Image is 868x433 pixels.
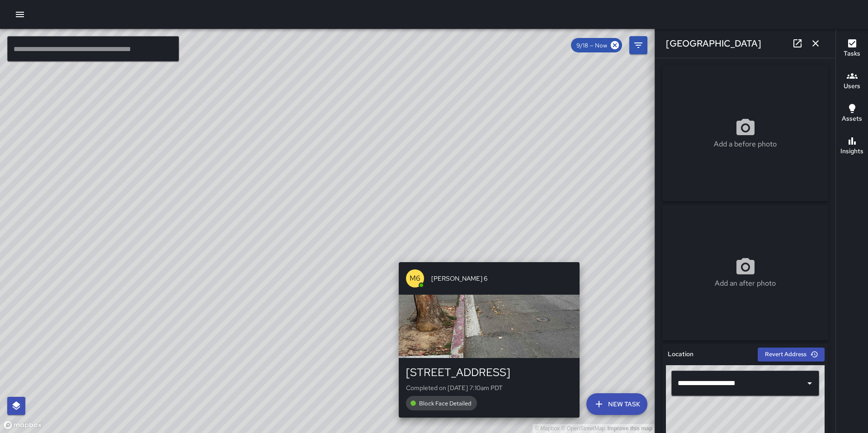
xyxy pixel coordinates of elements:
[406,383,572,392] p: Completed on [DATE] 7:10am PDT
[406,365,572,380] div: [STREET_ADDRESS]
[414,400,477,407] span: Block Face Detailed
[758,348,825,362] button: Revert Address
[431,274,572,283] span: [PERSON_NAME] 6
[844,49,860,59] h6: Tasks
[836,98,868,130] button: Assets
[803,377,816,390] button: Open
[399,262,580,418] button: M6[PERSON_NAME] 6[STREET_ADDRESS]Completed on [DATE] 7:10am PDTBlock Face Detailed
[666,36,761,51] h6: [GEOGRAPHIC_DATA]
[571,42,613,49] span: 9/18 — Now
[836,130,868,163] button: Insights
[668,349,693,359] h6: Location
[629,36,647,54] button: Filters
[840,146,863,156] h6: Insights
[586,393,647,415] button: New Task
[571,38,622,52] div: 9/18 — Now
[715,278,776,289] p: Add an after photo
[714,139,777,150] p: Add a before photo
[842,114,862,124] h6: Assets
[836,33,868,65] button: Tasks
[844,81,860,91] h6: Users
[410,273,420,284] p: M6
[836,65,868,98] button: Users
